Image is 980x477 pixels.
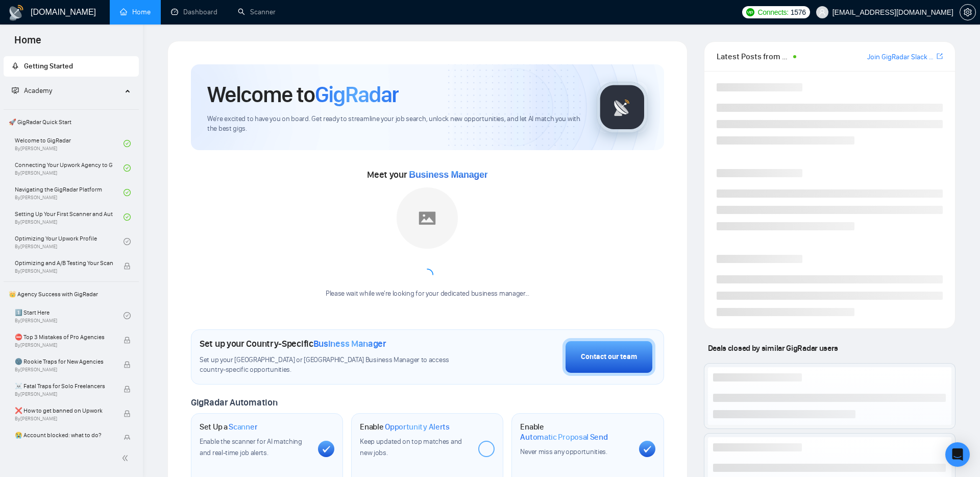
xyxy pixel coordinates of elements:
[717,50,791,63] span: Latest Posts from the GigRadar Community
[200,355,473,375] span: Set up your [GEOGRAPHIC_DATA] or [GEOGRAPHIC_DATA] Business Manager to access country-specific op...
[385,422,450,432] span: Opportunity Alerts
[315,81,399,108] span: GigRadar
[15,332,113,342] span: ⛔ Top 3 Mistakes of Pro Agencies
[581,351,637,363] div: Contact our team
[124,410,131,417] span: lock
[12,62,19,69] span: rocket
[960,8,976,16] a: setting
[124,164,131,172] span: check-circle
[791,7,806,18] span: 1576
[200,422,257,432] h1: Set Up a
[124,312,131,319] span: check-circle
[937,52,943,61] a: export
[171,8,217,16] a: dashboardDashboard
[124,140,131,147] span: check-circle
[124,337,131,344] span: lock
[15,391,113,397] span: By [PERSON_NAME]
[124,435,131,442] span: lock
[238,8,276,16] a: searchScanner
[15,304,124,327] a: 1️⃣ Start HereBy[PERSON_NAME]
[960,4,976,20] button: setting
[124,238,131,245] span: check-circle
[5,112,138,132] span: 🚀 GigRadar Quick Start
[757,7,788,18] span: Connects:
[124,213,131,221] span: check-circle
[397,187,458,249] img: placeholder.png
[191,397,277,408] span: GigRadar Automation
[15,132,124,155] a: Welcome to GigRadarBy[PERSON_NAME]
[15,342,113,348] span: By [PERSON_NAME]
[4,56,139,77] li: Getting Started
[562,338,655,376] button: Contact our team
[124,386,131,393] span: lock
[15,356,113,367] span: 🌚 Rookie Traps for New Agencies
[124,361,131,368] span: lock
[121,453,132,463] span: double-left
[15,258,113,268] span: Optimizing and A/B Testing Your Scanner for Better Results
[207,114,580,134] span: We're excited to have you on board. Get ready to streamline your job search, unlock new opportuni...
[12,86,52,95] span: Academy
[520,432,607,442] span: Automatic Proposal Send
[819,9,826,16] span: user
[15,206,124,228] a: Setting Up Your First Scanner and Auto-BidderBy[PERSON_NAME]
[421,269,433,281] span: loading
[520,447,607,456] span: Never miss any opportunities.
[124,263,131,270] span: lock
[520,422,630,442] h1: Enable
[200,338,386,349] h1: Set up your Country-Specific
[229,422,257,432] span: Scanner
[360,437,462,457] span: Keep updated on top matches and new jobs.
[12,87,19,94] span: fund-projection-screen
[937,52,943,60] span: export
[704,339,842,357] span: Deals closed by similar GigRadar users
[360,422,450,432] h1: Enable
[15,181,124,204] a: Navigating the GigRadar PlatformBy[PERSON_NAME]
[15,381,113,391] span: ☠️ Fatal Traps for Solo Freelancers
[15,406,113,416] span: ❌ How to get banned on Upwork
[15,157,124,179] a: Connecting Your Upwork Agency to GigRadarBy[PERSON_NAME]
[409,170,487,180] span: Business Manager
[367,169,487,180] span: Meet your
[24,62,73,70] span: Getting Started
[200,437,302,457] span: Enable the scanner for AI matching and real-time job alerts.
[15,430,113,440] span: 😭 Account blocked: what to do?
[320,289,535,299] div: Please wait while we're looking for your dedicated business manager...
[15,416,113,422] span: By [PERSON_NAME]
[867,52,935,63] a: Join GigRadar Slack Community
[597,82,648,133] img: gigradar-logo.png
[960,8,975,16] span: setting
[207,81,399,108] h1: Welcome to
[945,442,970,467] div: Open Intercom Messenger
[6,33,50,54] span: Home
[746,8,754,16] img: upwork-logo.png
[313,338,386,349] span: Business Manager
[15,230,124,253] a: Optimizing Your Upwork ProfileBy[PERSON_NAME]
[15,268,113,274] span: By [PERSON_NAME]
[24,86,52,95] span: Academy
[5,284,138,304] span: 👑 Agency Success with GigRadar
[8,5,24,21] img: logo
[15,367,113,373] span: By [PERSON_NAME]
[120,8,151,16] a: homeHome
[124,189,131,196] span: check-circle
